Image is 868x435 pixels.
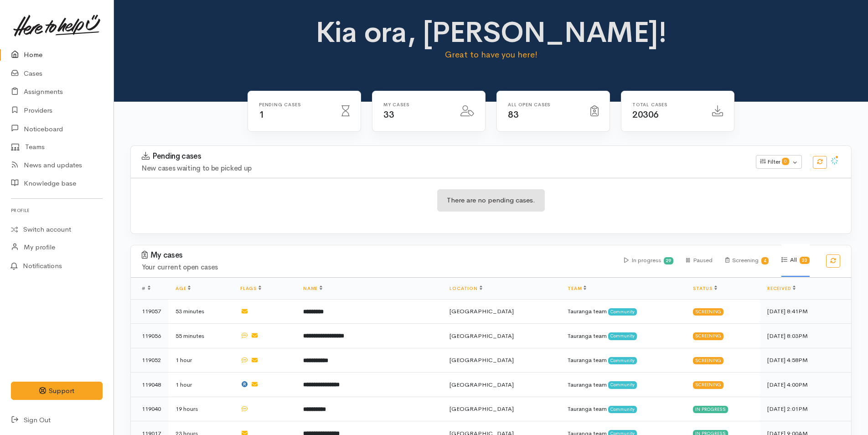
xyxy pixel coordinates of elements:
div: All [781,244,810,277]
td: 119048 [131,373,168,397]
b: 33 [802,257,807,263]
span: # [142,285,150,291]
h3: My cases [142,251,613,260]
span: 1 [259,109,264,120]
span: Community [608,332,637,340]
td: 1 hour [168,373,233,397]
span: [GEOGRAPHIC_DATA] [449,356,514,364]
p: Great to have you here! [314,48,669,61]
div: Screening [693,381,723,388]
td: 55 minutes [168,324,233,348]
a: Flags [240,285,261,291]
td: [DATE] 2:01PM [760,397,851,421]
a: Name [303,285,322,291]
h6: Total cases [632,102,701,107]
a: Received [767,285,796,291]
h6: Pending cases [259,102,331,107]
h4: Your current open cases [142,264,613,271]
span: [GEOGRAPHIC_DATA] [449,381,514,388]
span: 33 [383,109,394,120]
b: 29 [666,258,671,264]
td: Tauranga team [560,397,686,421]
td: Tauranga team [560,373,686,397]
button: Support [11,382,103,400]
td: 1 hour [168,348,233,373]
span: [GEOGRAPHIC_DATA] [449,307,514,315]
h4: New cases waiting to be picked up [142,165,745,172]
td: 119040 [131,397,168,421]
span: Community [608,406,637,413]
td: 119057 [131,299,168,324]
td: [DATE] 8:03PM [760,324,851,348]
h1: Kia ora, [PERSON_NAME]! [314,16,669,48]
div: There are no pending cases. [437,189,545,212]
b: 4 [764,258,766,264]
td: [DATE] 4:58PM [760,348,851,373]
td: 53 minutes [168,299,233,324]
div: In progress [693,406,728,413]
a: Team [568,285,586,291]
span: 83 [508,109,518,120]
td: 19 hours [168,397,233,421]
button: Filter0 [756,155,802,169]
td: 119052 [131,348,168,373]
div: Screening [725,244,769,277]
span: 20306 [632,109,659,120]
span: 0 [782,158,789,165]
h6: All Open cases [508,102,579,107]
div: Screening [693,357,723,364]
div: Screening [693,308,723,316]
td: Tauranga team [560,324,686,348]
h6: Profile [11,204,103,217]
td: [DATE] 4:00PM [760,373,851,397]
h6: My cases [383,102,449,107]
td: [DATE] 8:41PM [760,299,851,324]
a: Status [693,285,717,291]
span: Community [608,308,637,316]
span: [GEOGRAPHIC_DATA] [449,405,514,413]
td: Tauranga team [560,299,686,324]
span: Community [608,357,637,364]
div: In progress [624,244,674,277]
span: Community [608,381,637,388]
a: Location [449,285,482,291]
h3: Pending cases [142,152,745,161]
td: 119056 [131,324,168,348]
a: Age [176,285,191,291]
span: [GEOGRAPHIC_DATA] [449,332,514,340]
div: Paused [686,244,712,277]
div: Screening [693,332,723,340]
td: Tauranga team [560,348,686,373]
